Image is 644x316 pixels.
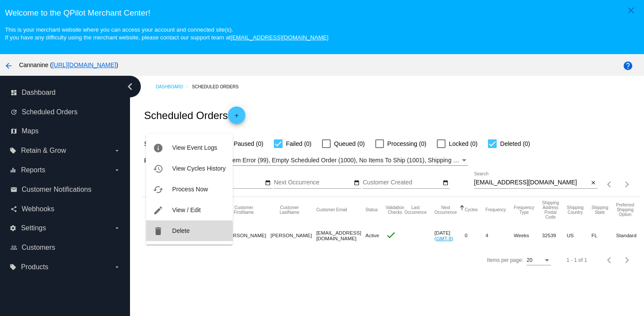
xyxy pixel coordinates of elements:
mat-icon: edit [153,205,163,216]
span: View Event Logs [172,144,217,151]
span: Process Now [172,186,208,193]
mat-icon: history [153,164,163,174]
mat-icon: delete [153,226,163,236]
span: View Cycles History [172,165,225,172]
span: View / Edit [172,206,201,213]
mat-icon: info [153,143,163,153]
mat-icon: cached [153,184,163,195]
span: Delete [172,227,189,234]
